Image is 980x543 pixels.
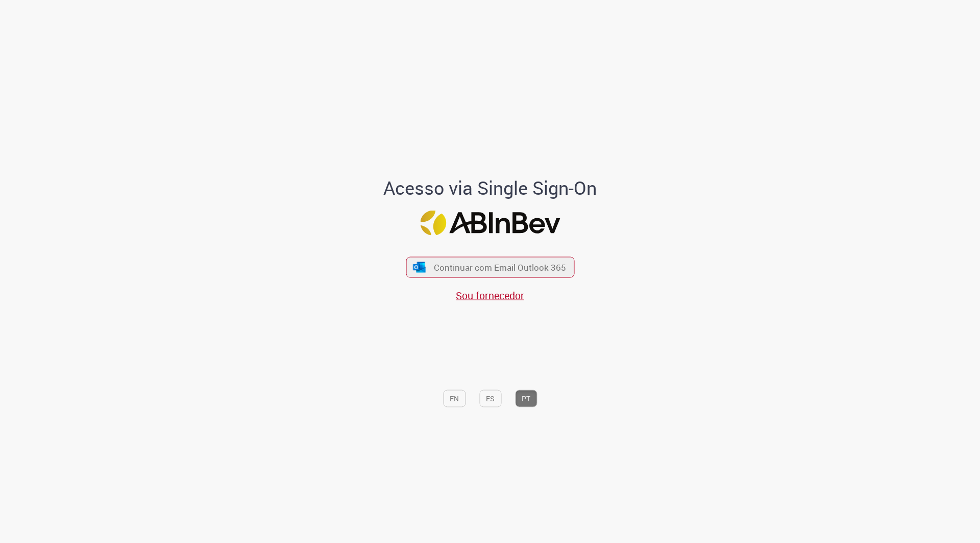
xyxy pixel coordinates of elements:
button: PT [515,390,537,407]
button: ícone Azure/Microsoft 360 Continuar com Email Outlook 365 [406,257,574,278]
h1: Acesso via Single Sign-On [349,178,632,198]
button: ES [479,390,501,407]
span: Continuar com Email Outlook 365 [434,262,566,273]
img: Logo ABInBev [420,210,560,235]
img: ícone Azure/Microsoft 360 [412,262,427,272]
button: EN [443,390,465,407]
a: Sou fornecedor [456,289,524,302]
